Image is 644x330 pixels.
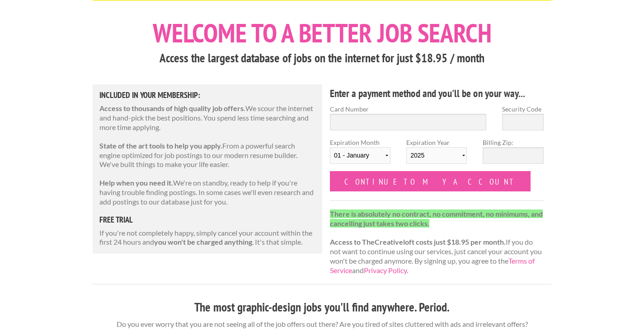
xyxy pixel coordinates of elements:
h3: The most graphic-design jobs you'll find anywhere. Period. [93,299,551,316]
strong: Access to thousands of high quality job offers. [99,104,245,112]
label: Expiration Month [330,138,390,171]
label: Card Number [330,104,486,114]
label: Security Code [502,104,544,114]
label: Billing Zip: [483,138,543,147]
h3: Access the largest database of jobs on the internet for just $18.95 / month [93,50,551,67]
input: Continue to my account [330,171,531,191]
strong: State of the art tools to help you apply. [99,141,222,150]
p: We're on standby, ready to help if you're having trouble finding postings. In some cases we'll ev... [99,178,315,206]
p: From a powerful search engine optimized for job postings to our modern resume builder. We've buil... [99,141,315,169]
strong: Access to TheCreativeloft costs just $18.95 per month. [330,237,506,246]
h5: free trial [99,216,315,224]
h4: Enter a payment method and you'll be on your way... [330,86,544,101]
select: Expiration Month [330,147,390,164]
select: Expiration Year [406,147,467,164]
strong: you won't be charged anything [154,237,252,246]
a: Privacy Policy [364,266,407,274]
a: Terms of Service [330,256,535,274]
p: If you're not completely happy, simply cancel your account within the first 24 hours and . It's t... [99,228,315,247]
strong: Help when you need it. [99,178,173,187]
strong: There is absolutely no contract, no commitment, no minimums, and cancelling just takes two clicks. [330,209,543,228]
p: We scour the internet and hand-pick the best positions. You spend less time searching and more ti... [99,104,315,132]
p: If you do not want to continue using our services, just cancel your account you won't be charged ... [330,209,544,275]
h1: Welcome to a better job search [93,20,551,46]
h5: Included in Your Membership: [99,91,315,99]
label: Expiration Year [406,138,467,171]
